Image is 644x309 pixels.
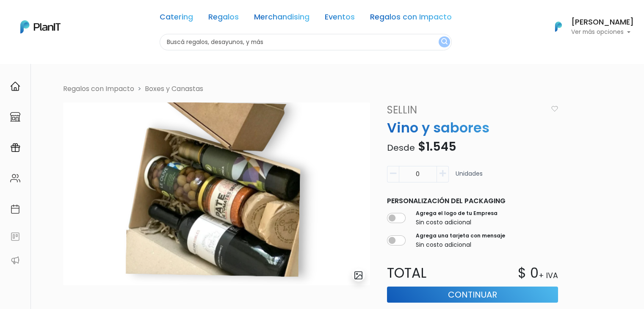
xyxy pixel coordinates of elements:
[63,102,370,285] img: Captura_de_pantalla_2025-08-06_163654.png
[10,81,20,91] img: home-e721727adea9d79c4d83392d1f703f7f8bce08238fde08b1acbfd93340b81755.svg
[539,270,558,281] p: + IVA
[416,240,505,249] p: Sin costo adicional
[208,14,239,24] a: Regalos
[544,16,634,38] button: PlanIt Logo [PERSON_NAME] Ver más opciones
[518,263,539,283] p: $ 0
[63,84,134,94] li: Regalos con Impacto
[416,232,505,240] label: Agrega una tarjeta con mensaje
[416,210,498,217] label: Agrega el logo de tu Empresa
[456,169,483,186] p: Unidades
[145,84,203,94] a: Boxes y Canastas
[10,204,20,214] img: calendar-87d922413cdce8b2cf7b7f5f62616a5cf9e4887200fb71536465627b3292af00.svg
[370,14,452,24] a: Regalos con Impacto
[549,17,568,36] img: PlanIt Logo
[160,34,452,50] input: Buscá regalos, desayunos, y más
[418,138,456,155] span: $1.545
[160,14,193,24] a: Catering
[10,232,20,242] img: feedback-78b5a0c8f98aac82b08bfc38622c3050aee476f2c9584af64705fc4e61158814.svg
[441,38,448,46] img: search_button-432b6d5273f82d61273b3651a40e1bd1b912527efae98b1b7a1b2c0702e16a8d.svg
[571,19,634,26] h6: [PERSON_NAME]
[20,20,61,33] img: PlanIt Logo
[571,29,634,35] p: Ver más opciones
[325,14,355,24] a: Eventos
[416,218,498,227] p: Sin costo adicional
[382,118,563,138] p: Vino y sabores
[254,14,310,24] a: Merchandising
[58,84,602,96] nav: breadcrumb
[382,102,548,118] a: SELLIN
[10,143,20,153] img: campaigns-02234683943229c281be62815700db0a1741e53638e28bf9629b52c665b00959.svg
[10,173,20,183] img: people-662611757002400ad9ed0e3c099ab2801c6687ba6c219adb57efc949bc21e19d.svg
[551,106,558,112] img: heart_icon
[354,270,363,280] img: gallery-light
[10,255,20,265] img: partners-52edf745621dab592f3b2c58e3bca9d71375a7ef29c3b500c9f145b62cc070d4.svg
[387,287,558,303] button: Continuar
[387,142,415,154] span: Desde
[10,112,20,122] img: marketplace-4ceaa7011d94191e9ded77b95e3339b90024bf715f7c57f8cf31f2d8c509eaba.svg
[387,196,558,206] p: Personalización del packaging
[382,263,473,283] p: Total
